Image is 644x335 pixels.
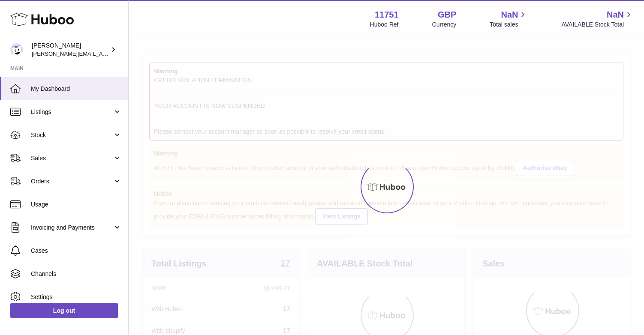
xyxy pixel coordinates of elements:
span: NaN [607,9,624,21]
span: Cases [31,247,122,255]
strong: GBP [438,9,456,21]
span: Usage [31,200,122,209]
span: Settings [31,293,122,301]
span: Invoicing and Payments [31,224,113,232]
div: [PERSON_NAME] [32,42,109,58]
a: Log out [10,303,118,318]
span: NaN [501,9,518,21]
a: NaN Total sales [490,9,528,29]
span: Orders [31,177,113,185]
span: AVAILABLE Stock Total [561,21,634,29]
span: [PERSON_NAME][EMAIL_ADDRESS][DOMAIN_NAME] [32,50,172,57]
img: vamsi@cannacares.co.uk [10,43,23,56]
div: Currency [432,21,457,29]
span: My Dashboard [31,85,122,93]
strong: 11751 [375,9,399,21]
div: Huboo Ref [370,21,399,29]
span: Sales [31,154,113,162]
a: NaN AVAILABLE Stock Total [561,9,634,29]
span: Channels [31,270,122,278]
span: Stock [31,131,113,139]
span: Listings [31,108,113,116]
span: Total sales [490,21,528,29]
